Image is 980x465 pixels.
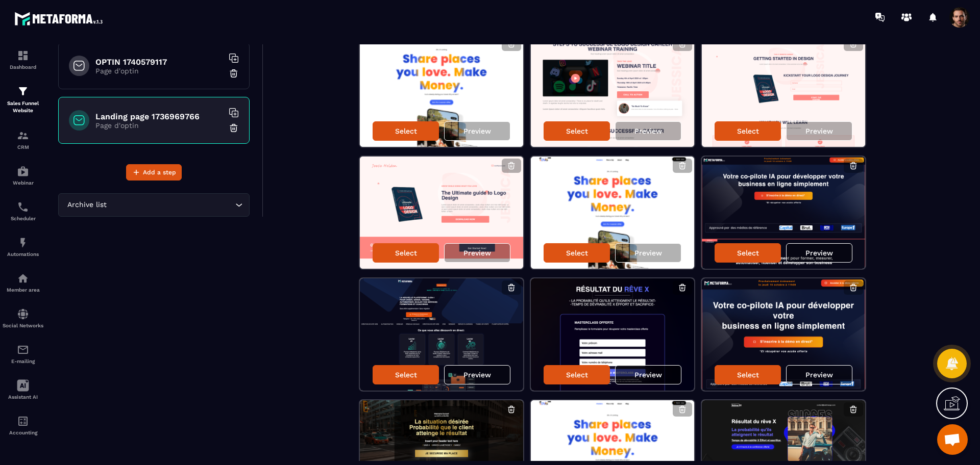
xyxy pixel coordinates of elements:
[3,122,43,158] a: formationformationCRM
[3,300,43,336] a: social-networksocial-networkSocial Networks
[109,199,233,211] input: Search for option
[17,308,29,320] img: social-network
[805,127,833,135] p: Preview
[3,158,43,193] a: automationsautomationsWebinar
[395,249,417,257] p: Select
[126,164,182,180] button: Add a step
[702,157,865,269] img: image
[3,193,43,229] a: schedulerschedulerScheduler
[395,371,417,379] p: Select
[229,123,239,133] img: trash
[3,358,43,364] p: E-mailing
[143,167,176,177] span: Add a step
[937,424,968,455] div: Mở cuộc trò chuyện
[14,9,106,28] img: logo
[3,265,43,300] a: automationsautomationsMember area
[463,249,491,257] p: Preview
[17,344,29,356] img: email
[702,278,865,391] img: image
[360,157,523,269] img: image
[634,127,662,135] p: Preview
[17,237,29,249] img: automations
[3,77,43,122] a: formationformationSales Funnel Website
[3,407,43,443] a: accountantaccountantAccounting
[3,323,43,328] p: Social Networks
[634,371,662,379] p: Preview
[634,249,662,257] p: Preview
[3,229,43,265] a: automationsautomationsAutomations
[3,430,43,435] p: Accounting
[3,180,43,186] p: Webinar
[3,100,43,114] p: Sales Funnel Website
[3,372,43,407] a: Assistant AI
[463,127,491,135] p: Preview
[65,199,109,211] span: Archive list
[95,57,223,67] h6: OPTIN 1740579117
[463,371,491,379] p: Preview
[95,112,223,121] h6: Landing page 1736969766
[395,127,417,135] p: Select
[566,371,588,379] p: Select
[566,127,588,135] p: Select
[17,415,29,427] img: accountant
[531,157,694,269] img: image
[3,64,43,70] p: Dashboard
[17,85,29,97] img: formation
[702,35,865,147] img: image
[17,272,29,285] img: automations
[17,130,29,142] img: formation
[229,68,239,79] img: trash
[360,35,523,147] img: image
[805,371,833,379] p: Preview
[360,278,523,391] img: image
[58,193,250,217] div: Search for option
[737,249,759,257] p: Select
[531,35,694,147] img: image
[3,42,43,77] a: formationformationDashboard
[531,278,694,391] img: image
[17,165,29,177] img: automations
[17,201,29,213] img: scheduler
[3,394,43,400] p: Assistant AI
[805,249,833,257] p: Preview
[3,144,43,150] p: CRM
[95,121,223,130] p: Page d'optin
[95,67,223,75] p: Page d'optin
[566,249,588,257] p: Select
[3,336,43,372] a: emailemailE-mailing
[3,251,43,257] p: Automations
[737,127,759,135] p: Select
[3,287,43,293] p: Member area
[737,371,759,379] p: Select
[3,216,43,221] p: Scheduler
[17,49,29,62] img: formation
